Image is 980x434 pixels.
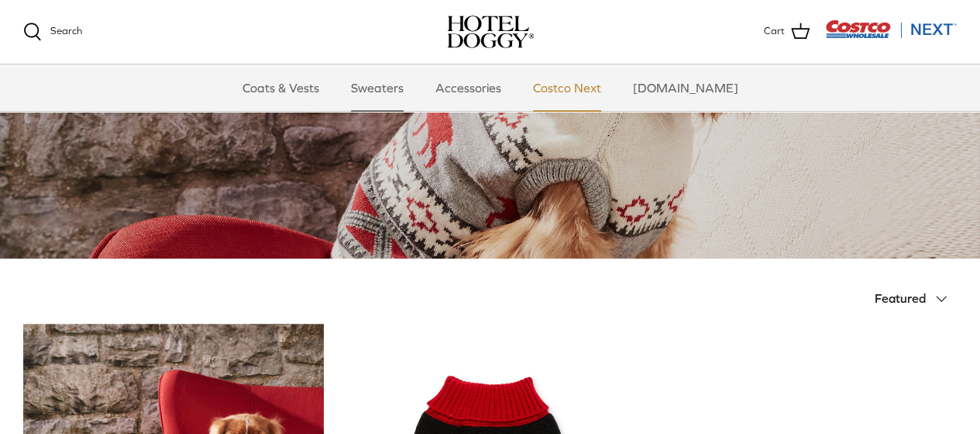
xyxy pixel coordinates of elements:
[825,30,957,41] a: Visit Costco Next
[764,22,810,42] a: Cart
[875,291,926,305] span: Featured
[825,19,957,39] img: Costco Next
[50,25,82,36] span: Search
[519,64,615,111] a: Costco Next
[447,16,534,48] img: hoteldoggycom
[229,64,333,111] a: Coats & Vests
[421,64,515,111] a: Accessories
[337,64,418,111] a: Sweaters
[619,64,752,111] a: [DOMAIN_NAME]
[764,23,785,40] span: Cart
[875,282,957,316] button: Featured
[23,23,82,41] a: Search
[447,16,534,48] a: hoteldoggy.com hoteldoggycom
